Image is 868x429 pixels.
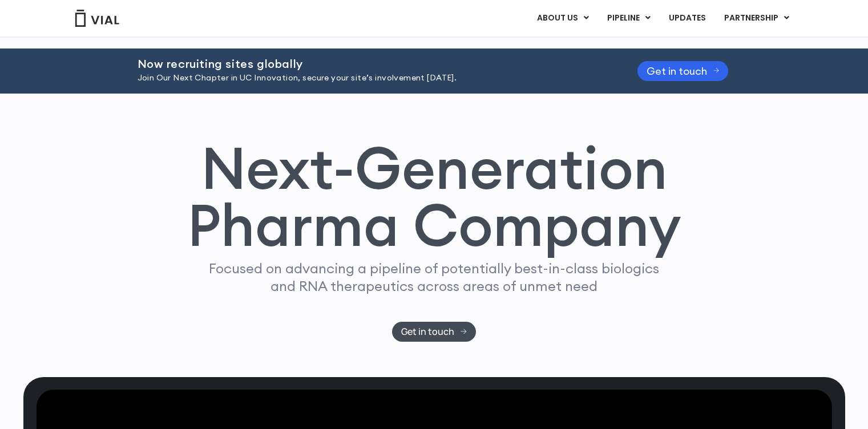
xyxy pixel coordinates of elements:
span: Get in touch [401,327,454,336]
p: Join Our Next Chapter in UC Innovation, secure your site’s involvement [DATE]. [138,72,609,84]
a: PARTNERSHIPMenu Toggle [715,9,798,28]
h1: Next-Generation Pharma Company [187,139,681,254]
a: UPDATES [660,9,714,28]
img: Vial Logo [74,10,120,27]
h2: Now recruiting sites globally [138,58,609,70]
a: PIPELINEMenu Toggle [598,9,659,28]
span: Get in touch [647,67,707,75]
p: Focused on advancing a pipeline of potentially best-in-class biologics and RNA therapeutics acros... [204,260,664,295]
a: ABOUT USMenu Toggle [528,9,597,28]
a: Get in touch [637,61,729,81]
a: Get in touch [392,322,476,342]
